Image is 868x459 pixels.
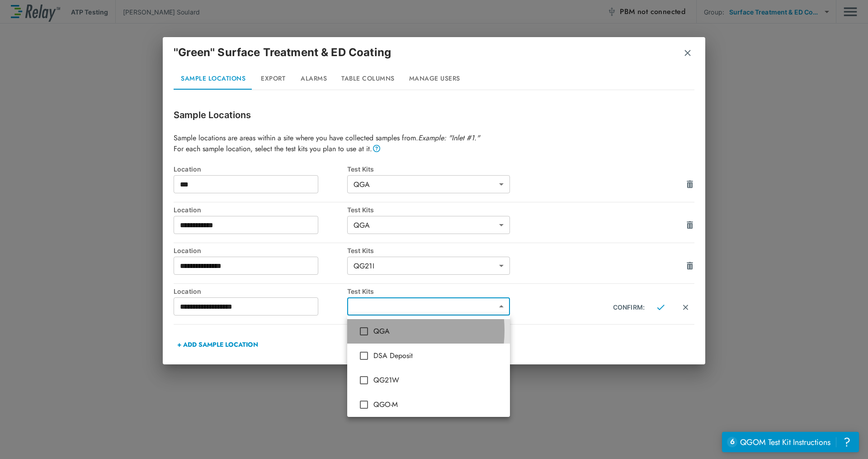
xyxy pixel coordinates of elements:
span: QG21W [373,375,503,386]
iframe: Resource center [722,432,859,452]
span: QGO-M [373,399,503,410]
span: QGA [373,326,503,337]
span: DSA Deposit [373,350,503,361]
